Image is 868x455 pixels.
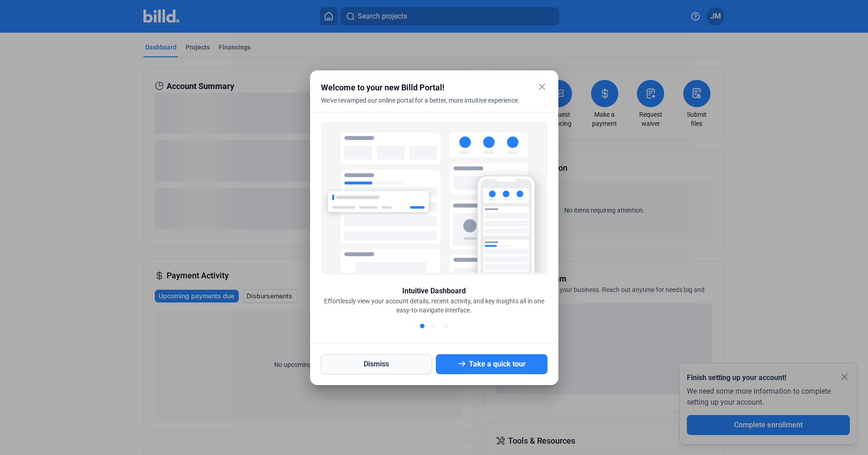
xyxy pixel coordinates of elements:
[537,81,547,92] mat-icon: close
[321,81,525,94] div: Welcome to your new Billd Portal!
[321,96,525,116] div: We've revamped our online portal for a better, more intuitive experience.
[436,354,547,374] button: Take a quick tour
[402,286,466,297] div: Intuitive Dashboard
[321,354,433,374] button: Dismiss
[321,297,547,315] div: Effortlessly view your account details, recent activity, and key insights all in one easy-to-navi...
